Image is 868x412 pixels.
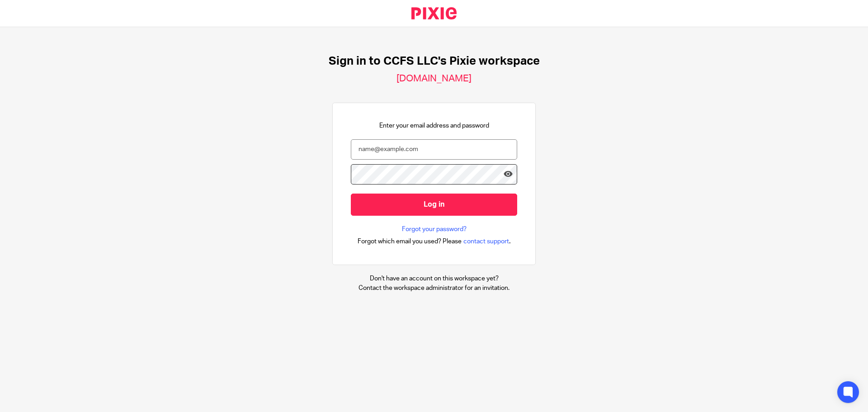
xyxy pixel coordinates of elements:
[351,139,517,160] input: name@example.com
[396,73,472,85] h2: [DOMAIN_NAME]
[358,236,511,246] div: .
[359,274,509,283] p: Don't have an account on this workspace yet?
[463,237,509,246] span: contact support
[358,237,462,246] span: Forgot which email you used? Please
[359,284,509,293] p: Contact the workspace administrator for an invitation.
[379,121,489,130] p: Enter your email address and password
[402,225,467,234] a: Forgot your password?
[351,194,517,216] input: Log in
[329,54,540,68] h1: Sign in to CCFS LLC's Pixie workspace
